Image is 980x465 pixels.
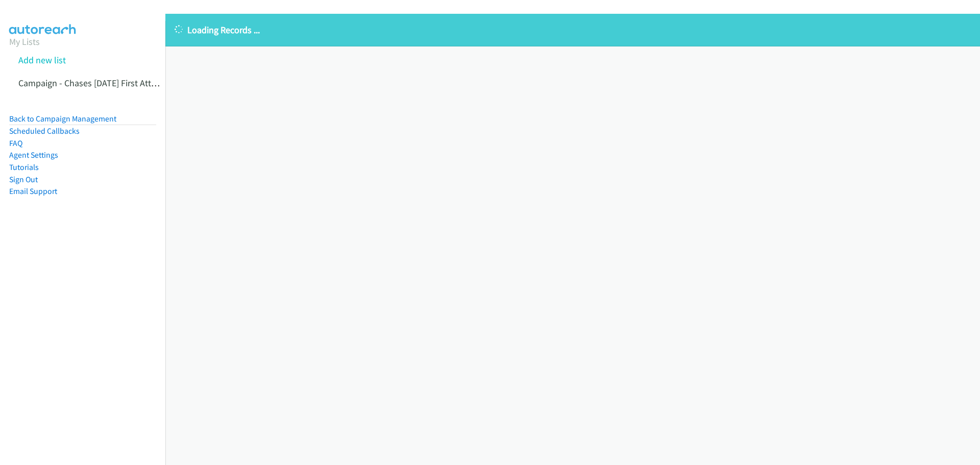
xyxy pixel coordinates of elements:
[18,77,176,89] a: Campaign - Chases [DATE] First Attmepts
[9,126,80,136] a: Scheduled Callbacks
[175,23,971,37] p: Loading Records ...
[9,138,22,148] a: FAQ
[18,54,66,66] a: Add new list
[9,114,116,124] a: Back to Campaign Management
[9,175,38,184] a: Sign Out
[9,162,39,172] a: Tutorials
[9,150,58,160] a: Agent Settings
[9,186,57,196] a: Email Support
[9,36,40,47] a: My Lists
